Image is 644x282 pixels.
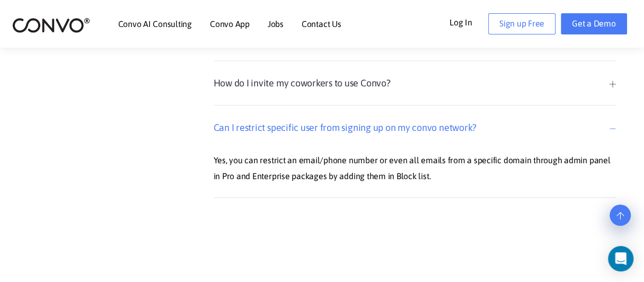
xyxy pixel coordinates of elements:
[608,246,633,271] div: Open Intercom Messenger
[561,13,627,34] a: Get a Demo
[12,17,90,33] img: logo_2.png
[210,20,250,28] a: Convo App
[488,13,555,34] a: Sign up Free
[214,119,616,137] a: Can I restrict specific user from signing up on my convo network?
[214,153,616,184] p: Yes, you can restrict an email/phone number or even all emails from a specific domain through adm...
[214,74,616,92] a: How do I invite my coworkers to use Convo?
[268,20,284,28] a: Jobs
[449,13,488,30] a: Log In
[302,20,341,28] a: Contact Us
[118,20,192,28] a: Convo AI Consulting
